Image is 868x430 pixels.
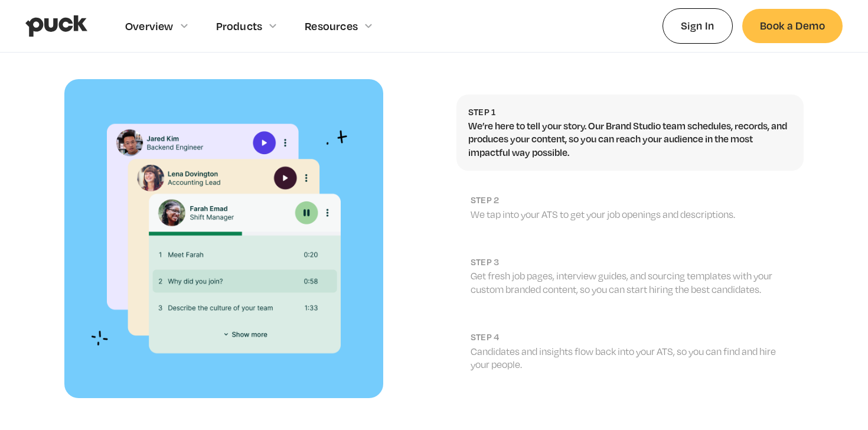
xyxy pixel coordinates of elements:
div: Products [216,19,263,32]
h2: step 2 [471,194,792,206]
h2: Step 1 [468,106,792,118]
p: We’re here to tell your story. Our Brand Studio team schedules, records, and produces your conten... [468,119,792,159]
h2: step 4 [471,331,792,343]
p: Get fresh job pages, interview guides, and sourcing templates with your custom branded content, s... [471,269,792,296]
p: Candidates and insights flow back into your ATS, so you can find and hire your people. [471,345,792,372]
a: Book a Demo [742,9,843,43]
div: Overview [125,19,174,32]
a: Sign In [663,8,733,43]
p: We tap into your ATS to get your job openings and descriptions. [471,208,792,221]
h2: step 3 [471,256,792,268]
div: Resources [305,19,358,32]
